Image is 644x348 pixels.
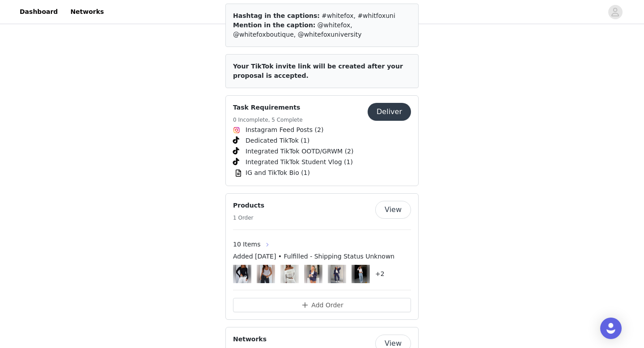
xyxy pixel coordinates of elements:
[600,318,622,339] div: Open Intercom Messenger
[233,252,394,261] span: Added [DATE] • Fulfilled - Shipping Status Unknown
[233,116,303,124] h5: 0 Incomplete, 5 Complete
[246,168,310,178] span: IG and TikTok Bio (1)
[225,95,419,186] div: Task Requirements
[246,125,323,135] span: Instagram Feed Posts (2)
[233,240,260,249] span: 10 Items
[304,263,322,285] img: Image Background Blur
[233,214,264,222] h5: 1 Order
[331,265,343,283] img: Can't Miss It Sweatpants Navy
[233,12,320,19] span: Hashtag in the captions:
[611,5,619,19] div: avatar
[280,263,299,285] img: Image Background Blur
[14,2,63,22] a: Dashboard
[233,21,362,38] span: @whitefox, @whitefoxboutique, @whitefoxuniversity
[284,265,296,283] img: Take The Reigns Long Sleeve Top Off White
[375,201,411,219] button: View
[355,265,367,283] img: Bring The Style Low Rise Wide Leg Jeans Light Blue Wash
[233,63,403,79] span: Your TikTok invite link will be created after your proposal is accepted.
[257,263,275,285] img: Image Background Blur
[246,157,353,167] span: Integrated TikTok Student Vlog (1)
[236,265,248,283] img: Notice Me Long Sleeve Top Black
[233,127,240,134] img: Instagram Icon
[225,193,419,320] div: Products
[352,263,370,285] img: Image Background Blur
[65,2,109,22] a: Networks
[368,103,411,121] button: Deliver
[233,335,267,344] h4: Networks
[233,298,411,312] button: Add Order
[260,265,272,283] img: Mad About Love Tank Top Grey
[233,263,251,285] img: Image Background Blur
[322,12,395,19] span: #whitefox, #whitfoxuni
[328,263,346,285] img: Image Background Blur
[233,21,315,29] span: Mention in the caption:
[233,103,303,112] h4: Task Requirements
[375,269,385,279] h4: +2
[246,136,309,145] span: Dedicated TikTok (1)
[246,147,353,156] span: Integrated TikTok OOTD/GRWM (2)
[233,201,264,210] h4: Products
[307,265,319,283] img: Can't Miss It Boxy Zip Front Hoodie Navy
